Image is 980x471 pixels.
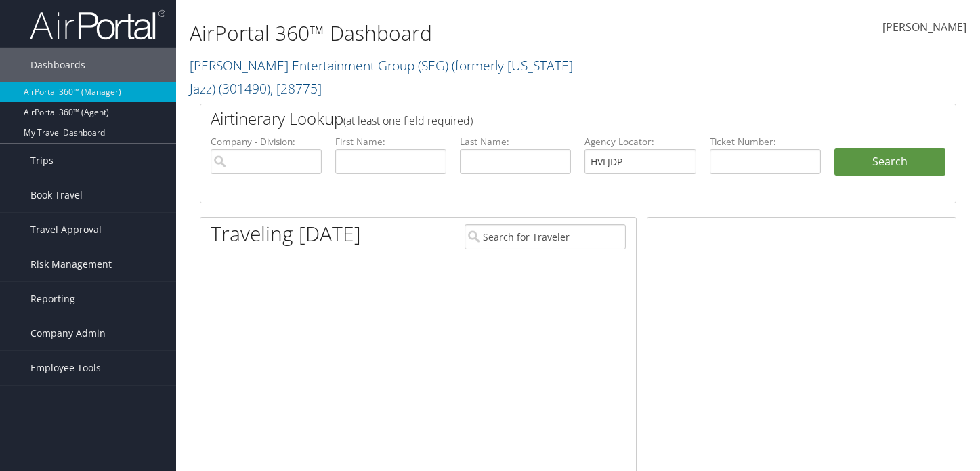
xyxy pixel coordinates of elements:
[211,107,882,130] h2: Airtinerary Lookup
[30,247,112,281] span: Risk Management
[211,135,322,148] label: Company - Division:
[30,9,165,41] img: airportal-logo.png
[30,351,101,385] span: Employee Tools
[882,20,966,35] span: [PERSON_NAME]
[190,19,708,47] h1: AirPortal 360™ Dashboard
[584,135,696,148] label: Agency Locator:
[30,282,75,316] span: Reporting
[343,113,473,128] span: (at least one field required)
[270,79,322,98] span: , [ 28775 ]
[211,220,361,248] h1: Traveling [DATE]
[465,224,626,249] input: Search for Traveler
[882,7,966,49] a: [PERSON_NAME]
[190,56,573,98] a: [PERSON_NAME] Entertainment Group (SEG) (formerly [US_STATE] Jazz)
[710,135,821,148] label: Ticket Number:
[834,148,945,176] button: Search
[30,213,102,247] span: Travel Approval
[30,144,54,178] span: Trips
[30,48,85,82] span: Dashboards
[335,135,446,148] label: First Name:
[219,79,270,98] span: ( 301490 )
[30,316,106,350] span: Company Admin
[460,135,571,148] label: Last Name:
[30,178,83,212] span: Book Travel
